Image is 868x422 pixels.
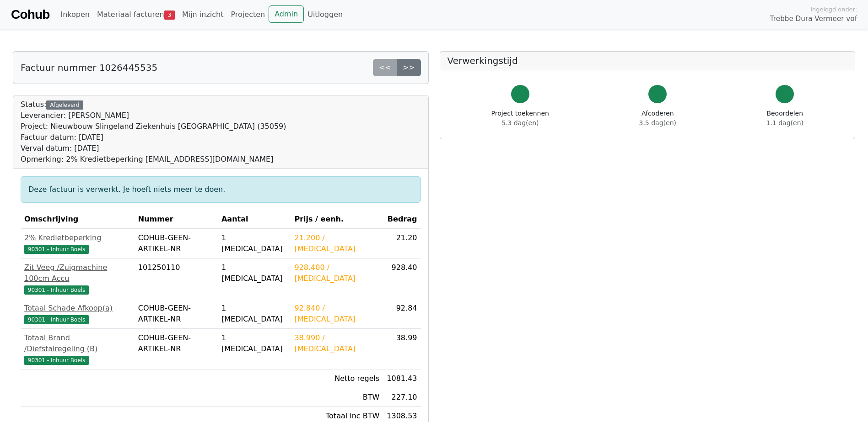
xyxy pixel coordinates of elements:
[221,262,287,284] div: 1 [MEDICAL_DATA]
[294,262,379,284] div: 928.400 / [MEDICAL_DATA]
[24,303,131,325] a: Totaal Schade Afkoop(a)90301 - Inhuur Boels
[135,229,218,258] td: COHUB-GEEN-ARTIKEL-NR
[383,329,421,369] td: 38.99
[304,5,346,24] a: Uitloggen
[501,119,539,127] span: 5.3 dag(en)
[21,121,286,132] div: Project: Nieuwbouw Slingeland Ziekenhuis [GEOGRAPHIC_DATA] (35059)
[24,245,89,254] span: 90301 - Inhuur Boels
[397,59,421,76] a: >>
[770,14,857,24] span: Trebbe Dura Vermeer vof
[21,62,157,73] h5: Factuur nummer 1026445535
[11,4,49,26] a: Cohub
[227,5,269,24] a: Projecten
[639,119,676,127] span: 3.5 dag(en)
[46,100,83,110] div: Afgeleverd
[164,11,175,20] span: 3
[178,5,227,24] a: Mijn inzicht
[135,258,218,299] td: 101250110
[383,229,421,258] td: 21.20
[24,332,131,365] a: Totaal Brand /Diefstalregeling (B)90301 - Inhuur Boels
[269,5,304,23] a: Admin
[221,303,287,325] div: 1 [MEDICAL_DATA]
[221,332,287,354] div: 1 [MEDICAL_DATA]
[491,109,549,128] div: Project toekennen
[21,210,135,229] th: Omschrijving
[135,299,218,329] td: COHUB-GEEN-ARTIKEL-NR
[21,99,286,165] div: Status:
[21,132,286,143] div: Factuur datum: [DATE]
[810,5,857,14] span: Ingelogd onder:
[766,109,803,128] div: Beoordelen
[21,143,286,154] div: Verval datum: [DATE]
[218,210,291,229] th: Aantal
[447,55,848,66] h5: Verwerkingstijd
[291,369,383,388] td: Netto regels
[24,262,131,284] div: Zit Veeg /Zuigmachine 100cm Accu
[21,176,421,203] div: Deze factuur is verwerkt. Je hoeft niets meer te doen.
[383,388,421,407] td: 227.10
[221,232,287,254] div: 1 [MEDICAL_DATA]
[21,154,286,165] div: Opmerking: 2% Kredietbeperking [EMAIL_ADDRESS][DOMAIN_NAME]
[24,262,131,295] a: Zit Veeg /Zuigmachine 100cm Accu90301 - Inhuur Boels
[24,232,131,243] div: 2% Kredietbeperking
[294,332,379,354] div: 38.990 / [MEDICAL_DATA]
[24,303,131,314] div: Totaal Schade Afkoop(a)
[766,119,803,127] span: 1.1 dag(en)
[24,285,89,295] span: 90301 - Inhuur Boels
[135,210,218,229] th: Nummer
[294,232,379,254] div: 21.200 / [MEDICAL_DATA]
[24,232,131,254] a: 2% Kredietbeperking90301 - Inhuur Boels
[383,299,421,329] td: 92.84
[383,369,421,388] td: 1081.43
[24,315,89,324] span: 90301 - Inhuur Boels
[24,332,131,354] div: Totaal Brand /Diefstalregeling (B)
[383,210,421,229] th: Bedrag
[291,388,383,407] td: BTW
[21,110,286,121] div: Leverancier: [PERSON_NAME]
[294,303,379,325] div: 92.840 / [MEDICAL_DATA]
[135,329,218,369] td: COHUB-GEEN-ARTIKEL-NR
[291,210,383,229] th: Prijs / eenh.
[24,356,89,365] span: 90301 - Inhuur Boels
[57,5,93,24] a: Inkopen
[639,109,676,128] div: Afcoderen
[93,5,178,24] a: Materiaal facturen3
[383,258,421,299] td: 928.40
